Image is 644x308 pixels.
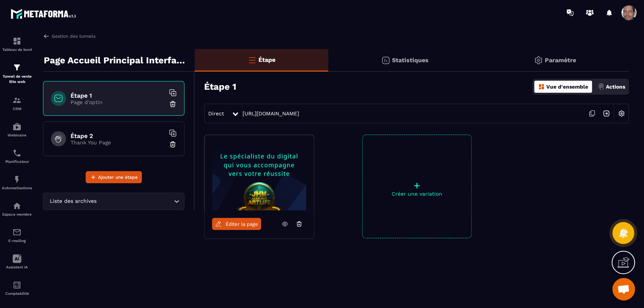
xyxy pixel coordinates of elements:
[12,63,22,72] img: formation
[534,56,543,65] img: setting-gr.5f69749f.svg
[2,159,32,164] p: Planificateur
[2,31,32,57] a: formationformationTableau de bord
[538,83,545,90] img: dashboard-orange.40269519.svg
[98,197,172,205] input: Search for option
[381,56,390,65] img: stats.20deebd0.svg
[71,99,165,105] p: Page d'optin
[204,81,236,92] h3: Étape 1
[258,56,275,63] p: Étape
[2,248,32,275] a: Assistant IA
[98,173,138,181] span: Ajouter une étape
[598,83,604,90] img: actions.d6e523a2.png
[2,239,32,243] p: E-mailing
[614,106,629,121] img: setting-w.858f3a88.svg
[12,201,22,210] img: automations
[86,171,142,183] button: Ajouter une étape
[12,149,22,158] img: scheduler
[2,90,32,116] a: formationformationCRM
[546,84,588,90] p: Vue d'ensemble
[208,110,224,116] span: Direct
[2,169,32,196] a: automationsautomationsAutomatisations
[169,141,177,148] img: trash
[226,221,258,227] span: Éditer la page
[43,33,50,40] img: arrow
[2,222,32,248] a: emailemailE-mailing
[612,278,635,300] div: Ouvrir le chat
[12,280,22,290] img: accountant
[169,100,177,108] img: trash
[2,196,32,222] a: automationsautomationsEspace membre
[2,133,32,137] p: Webinaire
[44,53,189,68] p: Page Accueil Principal Interface83
[2,116,32,143] a: automationsautomationsWebinaire
[247,55,257,64] img: bars-o.4a397970.svg
[12,175,22,184] img: automations
[12,122,22,131] img: automations
[2,57,32,90] a: formationformationTunnel de vente Site web
[2,48,32,52] p: Tableau de bord
[392,57,429,64] p: Statistiques
[599,106,613,121] img: arrow-next.bcc2205e.svg
[2,275,32,301] a: accountantaccountantComptabilité
[43,33,95,40] a: Gestion des tunnels
[363,191,471,197] p: Créer une variation
[2,107,32,111] p: CRM
[545,57,576,64] p: Paramètre
[2,291,32,296] p: Comptabilité
[212,218,261,230] a: Éditer la page
[12,37,22,46] img: formation
[71,139,165,146] p: Thank You Page
[606,84,625,90] p: Actions
[2,265,32,269] p: Assistant IA
[204,135,314,210] img: image
[11,7,78,21] img: logo
[48,197,98,205] span: Liste des archives
[43,193,184,210] div: Search for option
[12,96,22,105] img: formation
[71,132,165,139] h6: Étape 2
[2,74,32,84] p: Tunnel de vente Site web
[363,180,471,191] p: +
[12,228,22,237] img: email
[243,110,299,116] a: [URL][DOMAIN_NAME]
[2,143,32,169] a: schedulerschedulerPlanificateur
[2,212,32,216] p: Espace membre
[71,92,165,99] h6: Étape 1
[2,186,32,190] p: Automatisations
